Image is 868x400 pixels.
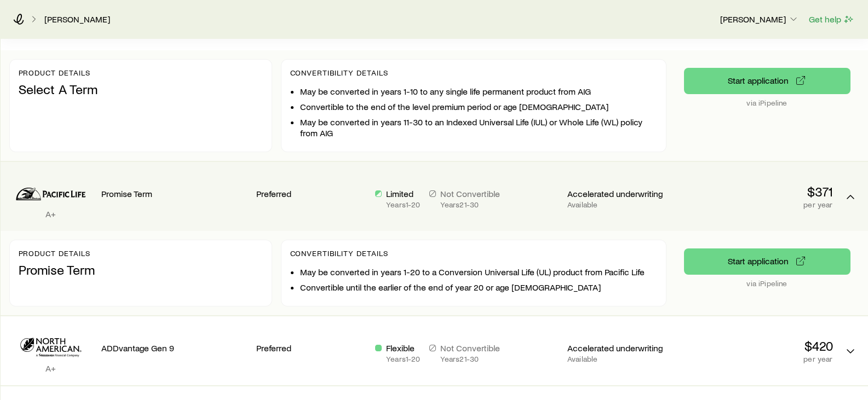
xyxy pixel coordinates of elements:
p: Years 1 - 20 [386,200,420,209]
button: Get help [808,13,855,26]
button: via iPipeline [684,248,850,275]
p: Convertibility Details [290,68,657,77]
p: Preferred [256,343,366,353]
p: Promise Term [19,262,263,277]
p: Years 21 - 30 [440,200,500,209]
p: $371 [686,184,833,199]
p: via iPipeline [684,98,850,107]
p: A+ [9,363,93,374]
p: Years 1 - 20 [386,355,420,363]
li: May be converted in years 11-30 to an Indexed Universal Life (IUL) or Whole Life (WL) policy from... [300,117,657,138]
p: ADDvantage Gen 9 [101,343,248,353]
p: A+ [9,208,93,219]
p: Limited [386,188,420,199]
p: Product details [19,68,263,77]
p: Available [567,200,677,209]
p: Flexible [386,343,420,353]
li: May be converted in years 1-20 to a Conversion Universal Life (UL) product from Pacific Life [300,266,657,277]
p: Preferred [256,188,366,199]
p: $420 [686,338,833,353]
p: per year [686,200,833,209]
p: via iPipeline [684,279,850,288]
p: Available [567,355,677,363]
p: [PERSON_NAME] [720,14,799,25]
p: Convertibility Details [290,249,657,258]
a: [PERSON_NAME] [44,14,111,25]
p: Not Convertible [440,343,500,353]
p: Accelerated underwriting [567,343,677,353]
li: Convertible to the end of the level premium period or age [DEMOGRAPHIC_DATA] [300,101,657,112]
li: Convertible until the earlier of the end of year 20 or age [DEMOGRAPHIC_DATA] [300,282,657,293]
p: Accelerated underwriting [567,188,677,199]
p: Select A Term [19,82,263,97]
p: Promise Term [101,188,248,199]
p: Years 21 - 30 [440,355,500,363]
button: via iPipeline [684,68,850,94]
li: May be converted in years 1-10 to any single life permanent product from AIG [300,86,657,97]
p: Product details [19,249,263,258]
button: [PERSON_NAME] [720,13,800,26]
p: per year [686,355,833,363]
p: Not Convertible [440,188,500,199]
